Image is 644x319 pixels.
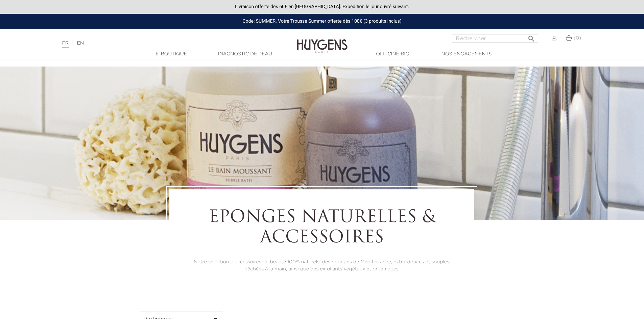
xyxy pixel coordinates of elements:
a: Officine Bio [359,51,427,58]
button:  [525,32,538,41]
div: | [59,39,263,47]
span: (0) [574,36,581,41]
input: Rechercher [452,34,538,43]
a: EN [77,41,84,46]
a: Diagnostic de peau [211,51,279,58]
img: Huygens [297,28,348,54]
a: FR [62,41,69,48]
i:  [527,33,535,41]
a: E-Boutique [138,51,205,58]
h1: Eponges Naturelles & Accessoires [188,208,456,248]
p: Notre sélection d'accessoires de beauté 100% naturels: des éponges de Méditerranée, extra-douces ... [188,259,456,273]
a: Nos engagements [433,51,500,58]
